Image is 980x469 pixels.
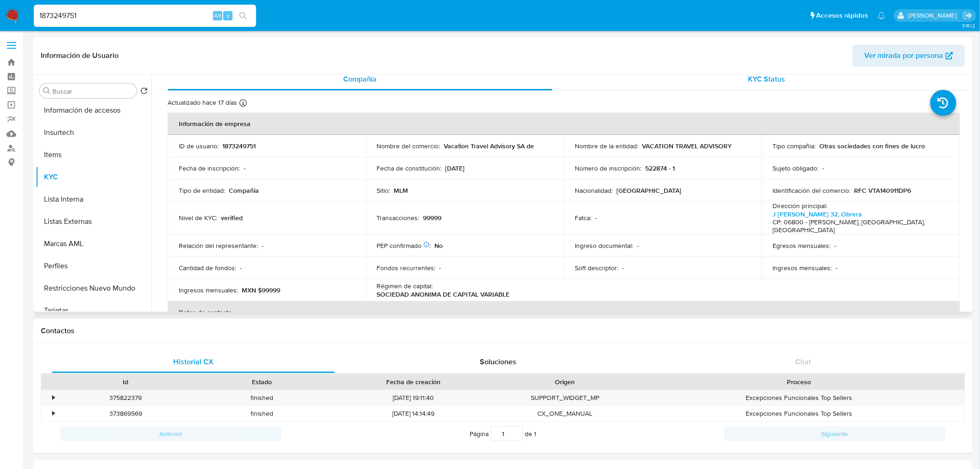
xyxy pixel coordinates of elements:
span: Historial CX [173,356,214,367]
button: Ver mirada por persona [853,44,965,67]
p: Fondos recurrentes : [377,264,436,272]
div: Estado [200,377,323,387]
p: VACATION TRAVEL ADVISORY [642,142,732,150]
div: [DATE] 14:14:49 [330,406,497,421]
p: - [836,264,838,272]
p: Fecha de inscripción : [179,164,240,172]
button: Perfiles [36,255,151,277]
p: Nombre de la entidad : [575,142,638,150]
button: Items [36,144,151,166]
th: Datos de contacto [168,301,960,323]
p: Transacciones : [377,214,420,222]
div: 373869569 [57,406,194,421]
button: Restricciones Nuevo Mundo [36,277,151,299]
div: Id [64,377,187,387]
p: SOCIEDAD ANONIMA DE CAPITAL VARIABLE [377,290,510,298]
p: Régimen de capital : [377,282,433,290]
button: Tarjetas [36,299,151,322]
p: Fatca : [575,214,591,222]
p: 1873249751 [222,142,256,150]
p: Identificación del comercio : [773,186,851,195]
p: Compañia [229,186,259,195]
p: - [240,264,242,272]
p: Tipo de entidad : [179,186,225,195]
span: Chat [796,356,811,367]
p: RFC VTA140911DP6 [854,186,911,195]
p: Nombre del comercio : [377,142,440,150]
p: - [823,164,824,172]
div: [DATE] 19:11:40 [330,390,497,406]
button: Anterior [60,426,282,441]
span: Alt [214,11,221,20]
h4: CP: 06800 - [PERSON_NAME], [GEOGRAPHIC_DATA], [GEOGRAPHIC_DATA] [773,218,945,234]
div: finished [194,390,330,406]
p: Tipo compañía : [773,142,816,150]
p: Otras sociedades con fines de lucro [820,142,925,150]
button: Buscar [43,87,50,95]
button: Insurtech [36,121,151,144]
p: - [262,241,264,250]
button: Volver al orden por defecto [140,87,148,97]
p: Egresos mensuales : [773,241,831,250]
p: Sujeto obligado : [773,164,819,172]
p: Número de inscripción : [575,164,641,172]
div: • [52,409,55,418]
span: 1 [534,429,536,438]
p: Nivel de KYC : [179,214,217,222]
a: Notificaciones [878,12,886,19]
p: Dirección principal : [773,202,828,210]
p: PEP confirmado : [377,241,431,250]
span: KYC Status [748,74,785,84]
p: MLM [394,186,408,195]
button: Listas Externas [36,210,151,233]
span: s [226,11,229,20]
p: Relación del representante : [179,241,258,250]
input: Buscar [52,87,133,95]
p: ID de usuario : [179,142,219,150]
p: Sitio : [377,186,390,195]
a: J [PERSON_NAME] 32, Obrera [773,209,862,219]
button: Siguiente [724,426,946,441]
p: Fecha de constitución : [377,164,442,172]
p: Vacation Travel Advisory SA de [444,142,534,150]
div: Fecha de creación [336,377,490,387]
h1: Contactos [41,326,965,336]
p: - [622,264,624,272]
div: CX_ONE_MANUAL [497,406,633,421]
p: - [440,264,441,272]
button: Lista Interna [36,188,151,210]
div: Origen [503,377,627,387]
p: Actualizado hace 17 días [168,98,237,107]
span: Soluciones [480,356,517,367]
p: No [435,241,443,250]
p: Nacionalidad : [575,186,613,195]
p: fernanda.escarenogarcia@mercadolibre.com.mx [908,11,960,20]
button: KYC [36,166,151,188]
div: finished [194,406,330,421]
button: Información de accesos [36,99,151,121]
p: - [835,241,836,250]
p: - [595,214,597,222]
p: [GEOGRAPHIC_DATA] [616,186,681,195]
h1: Información de Usuario [41,51,119,60]
p: Ingreso documental : [575,241,633,250]
p: 99999 [423,214,442,222]
span: Accesos rápidos [817,11,868,20]
button: Marcas AML [36,233,151,255]
div: Proceso [640,377,958,387]
span: Compañía [343,74,377,84]
p: verified [221,214,243,222]
div: 375822379 [57,390,194,406]
p: - [637,241,639,250]
div: Excepciones Funcionales Top Sellers [633,390,965,406]
p: MXN $99999 [242,286,280,294]
div: Excepciones Funcionales Top Sellers [633,406,965,421]
a: Salir [963,11,973,20]
p: 522874 - 1 [645,164,675,172]
th: Información de empresa [168,113,960,135]
p: - [244,164,245,172]
input: Buscar usuario o caso... [34,10,256,22]
p: Cantidad de fondos : [179,264,236,272]
div: • [52,393,55,402]
p: Ingresos mensuales : [179,286,238,294]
